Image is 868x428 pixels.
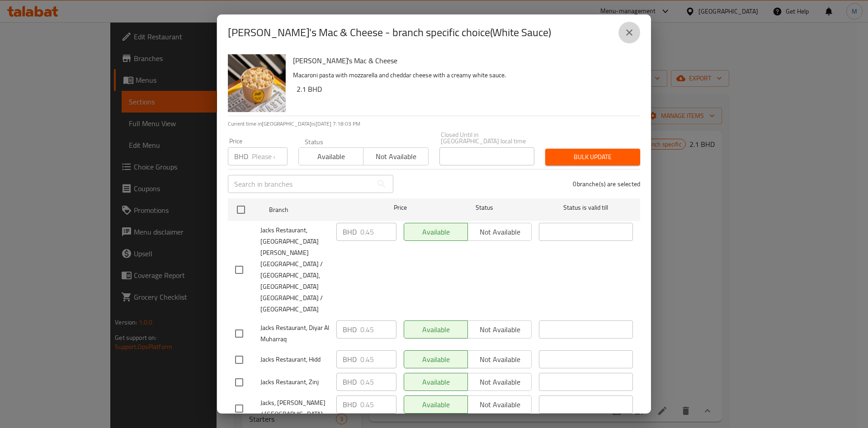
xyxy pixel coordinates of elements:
button: Available [298,147,363,165]
h6: [PERSON_NAME]'s Mac & Cheese [293,54,633,67]
input: Please enter price [360,223,396,241]
p: BHD [343,324,357,335]
p: Macaroni pasta with mozzarella and cheddar cheese with a creamy white sauce. [293,70,633,81]
h6: 2.1 BHD [297,83,633,95]
button: close [618,22,640,43]
span: Price [370,202,430,213]
span: Jacks Restaurant, Hidd [260,354,329,365]
input: Please enter price [360,395,396,414]
span: Jacks Restaurant, [GEOGRAPHIC_DATA][PERSON_NAME][GEOGRAPHIC_DATA] / [GEOGRAPHIC_DATA],[GEOGRAPHIC... [260,225,329,315]
span: Jacks Restaurant, Diyar Al Muharraq [260,322,329,345]
input: Search in branches [228,175,373,193]
span: Jacks, [PERSON_NAME] / [GEOGRAPHIC_DATA] [260,397,329,420]
span: Available [302,150,360,163]
input: Please enter price [360,373,396,391]
img: Jack's Mac & Cheese [228,54,286,112]
p: BHD [343,226,357,237]
span: Not available [367,150,425,163]
h2: [PERSON_NAME]'s Mac & Cheese - branch specific choice(White Sauce) [228,25,551,40]
span: Status [438,202,532,213]
p: BHD [343,399,357,410]
p: Current time in [GEOGRAPHIC_DATA] is [DATE] 7:18:03 PM [228,120,640,128]
p: BHD [234,151,248,162]
span: Jacks Restaurant, Zinj [260,376,329,388]
p: BHD [343,354,357,365]
input: Please enter price [360,350,396,368]
span: Status is valid till [539,202,633,213]
button: Not available [363,147,428,165]
span: Bulk update [552,151,633,163]
input: Please enter price [360,320,396,339]
span: Branch [269,204,363,216]
p: 0 branche(s) are selected [573,179,640,188]
button: Bulk update [545,149,640,165]
p: BHD [343,376,357,387]
input: Please enter price [252,147,288,165]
